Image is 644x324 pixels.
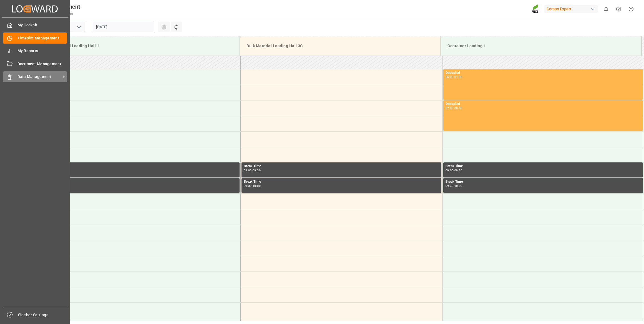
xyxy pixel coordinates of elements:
span: Data Management [17,74,61,80]
button: Compo Expert [544,4,600,14]
div: 09:30 [253,169,261,172]
div: - [453,169,454,172]
div: Compo Expert [544,5,598,13]
div: 07:00 [454,76,462,78]
span: Sidebar Settings [18,312,68,318]
div: - [252,169,253,172]
span: My Reports [17,48,67,54]
div: Container Loading 1 [445,41,637,51]
a: Timeslot Management [3,32,67,43]
div: 07:00 [446,107,454,109]
div: - [252,185,253,187]
div: 10:00 [454,185,462,187]
div: Break Time [446,164,641,169]
div: Occupied [446,70,641,76]
div: Occupied [446,101,641,107]
button: open menu [75,23,83,31]
div: 10:00 [253,185,261,187]
div: Bulk Material Loading Hall 3C [244,41,436,51]
div: Break Time [42,164,237,169]
span: Document Management [17,61,67,67]
div: Break Time [446,179,641,185]
div: Break Time [42,179,237,185]
div: 06:00 [446,76,454,78]
div: 09:00 [446,169,454,172]
div: - [453,185,454,187]
div: - [453,107,454,109]
div: 09:30 [454,169,462,172]
img: Screenshot%202023-09-29%20at%2010.02.21.png_1712312052.png [532,4,540,14]
a: My Cockpit [3,20,67,31]
input: DD.MM.YYYY [93,22,154,32]
div: 08:00 [454,107,462,109]
div: Bulk Material Loading Hall 1 [43,41,235,51]
div: 09:00 [244,169,252,172]
div: Break Time [244,164,439,169]
div: Break Time [244,179,439,185]
button: show 0 new notifications [600,3,612,15]
div: 09:30 [244,185,252,187]
span: Timeslot Management [17,35,67,41]
span: My Cockpit [17,22,67,28]
button: Help Center [612,3,625,15]
div: 09:30 [446,185,454,187]
div: - [453,76,454,78]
